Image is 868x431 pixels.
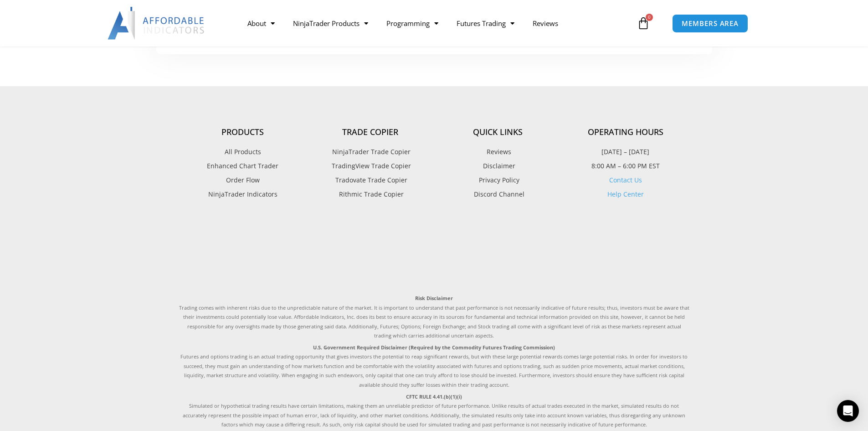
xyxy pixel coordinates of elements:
[434,127,562,137] h4: Quick Links
[481,160,515,172] span: Disclaimer
[447,13,524,34] a: Futures Trading
[337,188,404,200] span: Rithmic Trade Copier
[307,127,434,137] h4: Trade Copier
[179,146,307,158] a: All Products
[672,14,748,33] a: MEMBERS AREA
[238,13,635,34] nav: Menu
[434,146,562,158] a: Reviews
[562,146,689,158] p: [DATE] – [DATE]
[646,14,653,21] span: 0
[179,127,307,137] h4: Products
[313,344,555,351] strong: U.S. Government Required Disclaimer (Required by the Commodity Futures Trading Commission)
[307,146,434,158] a: NinjaTrader Trade Copier
[284,13,377,34] a: NinjaTrader Products
[179,392,689,430] p: Simulated or hypothetical trading results have certain limitations, making them an unreliable pre...
[179,343,689,389] p: Futures and options trading is an actual trading opportunity that gives investors the potential t...
[607,190,644,198] a: Help Center
[333,174,407,186] span: Tradovate Trade Copier
[434,174,562,186] a: Privacy Policy
[179,294,689,340] p: Trading comes with inherent risks due to the unpredictable nature of the market. It is important ...
[307,188,434,200] a: Rithmic Trade Copier
[484,146,511,158] span: Reviews
[524,13,567,34] a: Reviews
[329,160,411,172] span: TradingView Trade Copier
[330,146,411,158] span: NinjaTrader Trade Copier
[477,174,519,186] span: Privacy Policy
[562,127,689,137] h4: Operating Hours
[307,160,434,172] a: TradingView Trade Copier
[226,174,260,186] span: Order Flow
[682,20,739,27] span: MEMBERS AREA
[472,188,524,200] span: Discord Channel
[415,295,453,301] strong: Risk Disclaimer
[108,7,205,40] img: LogoAI | Affordable Indicators – NinjaTrader
[377,13,447,34] a: Programming
[406,393,462,400] strong: CFTC RULE 4.41.(b)(1)(i)
[179,174,307,186] a: Order Flow
[207,160,278,172] span: Enhanced Chart Trader
[623,10,663,36] a: 0
[225,146,261,158] span: All Products
[238,13,284,34] a: About
[307,174,434,186] a: Tradovate Trade Copier
[179,221,689,285] iframe: Customer reviews powered by Trustpilot
[837,400,859,422] div: Open Intercom Messenger
[434,160,562,172] a: Disclaimer
[609,176,642,184] a: Contact Us
[434,188,562,200] a: Discord Channel
[208,188,277,200] span: NinjaTrader Indicators
[179,188,307,200] a: NinjaTrader Indicators
[179,160,307,172] a: Enhanced Chart Trader
[562,160,689,172] p: 8:00 AM – 6:00 PM EST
